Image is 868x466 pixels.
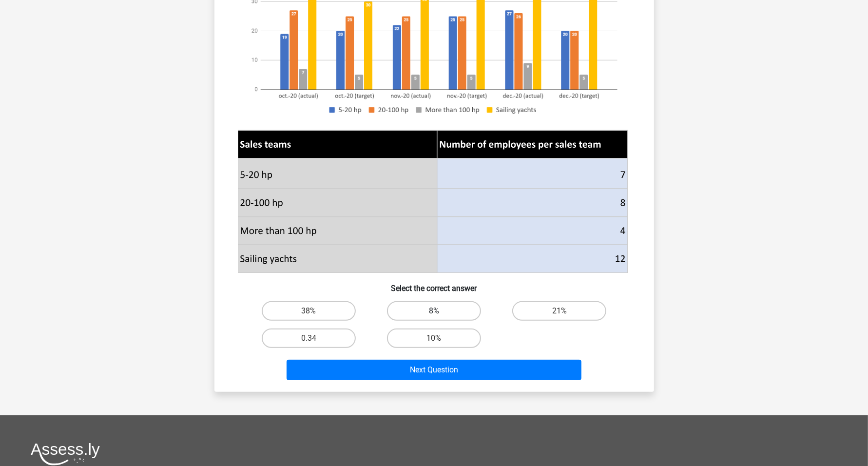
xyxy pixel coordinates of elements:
label: 38% [262,301,356,321]
label: 21% [512,301,606,321]
label: 8% [387,301,481,321]
label: 0.34 [262,329,356,348]
label: 10% [387,329,481,348]
button: Next Question [287,360,581,380]
h6: Select the correct answer [230,276,638,293]
img: Assessly logo [31,443,100,466]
